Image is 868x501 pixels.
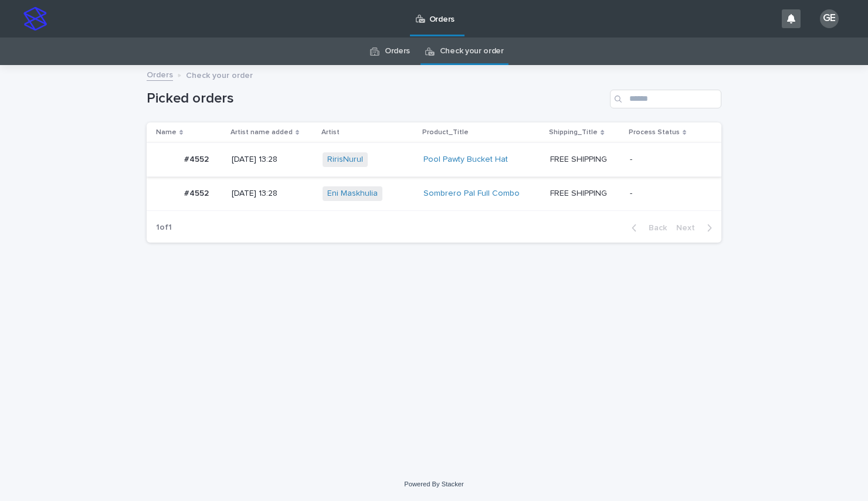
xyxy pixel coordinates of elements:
button: Back [622,223,672,233]
p: #4552 [184,186,211,199]
a: Eni Maskhulia [327,189,378,199]
p: FREE SHIPPING [550,152,609,165]
img: stacker-logo-s-only.png [23,7,47,30]
tr: #4552#4552 [DATE] 13:28Eni Maskhulia Sombrero Pal Full Combo FREE SHIPPINGFREE SHIPPING - [147,176,721,210]
tr: #4552#4552 [DATE] 13:28RirisNurul Pool Pawty Bucket Hat FREE SHIPPINGFREE SHIPPING - [147,143,721,177]
p: FREE SHIPPING [550,186,609,199]
p: Name [156,126,177,139]
a: Orders [147,67,173,81]
a: Orders [385,38,410,65]
div: GE [820,9,839,28]
a: Powered By Stacker [404,480,463,488]
button: Next [672,223,721,233]
a: Check your order [440,38,504,65]
a: Sombrero Pal Full Combo [423,189,520,199]
p: - [630,155,703,165]
a: RirisNurul [327,155,363,165]
span: Next [676,224,702,232]
p: Artist [321,126,340,139]
a: Pool Pawty Bucket Hat [423,155,508,165]
p: Shipping_Title [549,126,598,139]
p: Process Status [629,126,680,139]
p: - [630,189,703,199]
p: 1 of 1 [147,213,181,242]
p: Artist name added [230,126,293,139]
p: Check your order [186,68,253,81]
p: #4552 [184,152,211,165]
span: Back [642,224,667,232]
p: Product_Title [422,126,469,139]
input: Search [610,90,721,108]
p: [DATE] 13:28 [232,189,313,199]
p: [DATE] 13:28 [232,155,313,165]
h1: Picked orders [147,90,605,107]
